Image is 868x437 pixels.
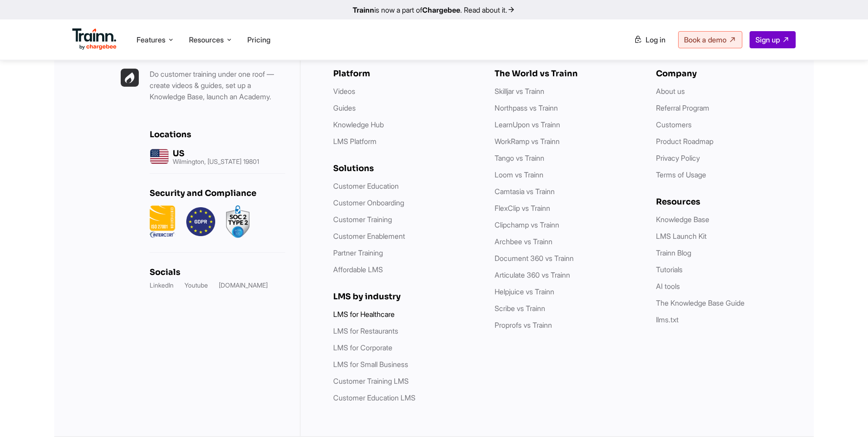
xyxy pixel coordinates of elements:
a: LMS for Small Business [333,360,408,369]
a: Customers [656,120,692,129]
a: LMS for Corporate [333,343,392,352]
a: Videos [333,87,355,96]
a: Skilljar vs Trainn [495,87,544,96]
img: soc2 [226,205,250,238]
p: Wilmington, [US_STATE] 19801 [173,158,259,165]
a: Scribe vs Trainn [495,304,545,313]
img: ISO [150,205,175,238]
a: Customer Education LMS [333,393,415,402]
a: [DOMAIN_NAME] [219,281,268,290]
span: Features [137,35,165,45]
a: LMS Platform [333,137,377,146]
a: Trainn Blog [656,248,691,257]
a: llms.txt [656,315,679,324]
h6: Locations [150,130,285,139]
a: About us [656,87,685,96]
iframe: Chat Widget [823,394,868,437]
span: Book a demo [684,35,726,44]
h6: Solutions [333,163,476,173]
h6: LMS by industry [333,292,476,302]
a: Proprofs vs Trainn [495,321,552,330]
b: Trainn [353,5,374,14]
h6: Security and Compliance [150,188,285,198]
a: WorkRamp vs Trainn [495,137,560,146]
a: Sign up [750,31,796,48]
a: LearnUpon vs Trainn [495,120,560,129]
h6: US [173,149,259,158]
a: Customer Enablement [333,232,405,241]
a: LMS for Healthcare [333,310,395,319]
a: Guides [333,103,356,112]
span: Resources [189,35,224,45]
h6: Platform [333,69,476,79]
a: The Knowledge Base Guide [656,298,745,307]
a: Customer Training [333,215,392,224]
a: Articulate 360 vs Trainn [495,270,570,279]
a: Clipchamp vs Trainn [495,220,559,229]
b: Chargebee [422,5,460,14]
a: Customer Training LMS [333,377,409,386]
a: Terms of Usage [656,170,706,179]
a: Camtasia vs Trainn [495,187,555,196]
h6: Company [656,69,799,79]
a: Privacy Policy [656,153,700,163]
a: LMS Launch Kit [656,232,707,241]
a: Log in [628,32,671,48]
a: FlexClip vs Trainn [495,204,550,213]
a: Customer Education [333,181,399,191]
a: Product Roadmap [656,137,713,146]
p: Do customer training under one roof — create videos & guides, set up a Knowledge Base, launch an ... [150,69,285,102]
a: Helpjuice vs Trainn [495,287,554,296]
span: Sign up [755,35,780,44]
a: Customer Onboarding [333,198,404,207]
span: Log in [646,35,665,44]
img: Trainn | everything under one roof [121,69,139,87]
a: Youtube [184,281,208,290]
img: GDPR.png [186,205,215,238]
a: Referral Program [656,103,709,112]
a: Northpass vs Trainn [495,103,558,112]
a: Loom vs Trainn [495,170,543,179]
img: Trainn Logo [72,28,117,50]
a: LMS for Restaurants [333,326,398,335]
img: us headquarters [150,147,169,166]
a: LinkedIn [150,281,174,290]
a: Knowledge Base [656,215,709,224]
a: Knowledge Hub [333,120,384,129]
a: Pricing [247,35,270,44]
a: Document 360 vs Trainn [495,254,574,263]
h6: The World vs Trainn [495,69,638,79]
a: Partner Training [333,248,383,257]
h6: Socials [150,267,285,277]
a: AI tools [656,282,680,291]
a: Tango vs Trainn [495,153,544,163]
a: Book a demo [678,31,742,48]
a: Archbee vs Trainn [495,237,552,246]
a: Affordable LMS [333,265,383,274]
a: Tutorials [656,265,683,274]
h6: Resources [656,197,799,207]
